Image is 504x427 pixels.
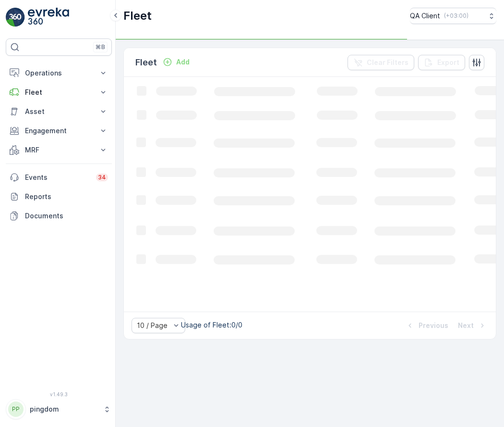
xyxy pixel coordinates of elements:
[6,206,112,226] a: Documents
[30,404,98,414] p: pingdom
[25,211,108,221] p: Documents
[25,88,93,97] p: Fleet
[6,168,112,187] a: Events34
[25,145,93,155] p: MRF
[98,174,106,181] p: 34
[419,321,448,330] p: Previous
[96,43,105,51] p: ⌘B
[176,57,190,67] p: Add
[418,55,465,70] button: Export
[457,320,488,331] button: Next
[410,11,440,21] p: QA Client
[6,102,112,121] button: Asset
[6,140,112,160] button: MRF
[6,391,112,397] span: v 1.49.3
[458,321,474,330] p: Next
[135,56,157,69] p: Fleet
[123,8,152,24] p: Fleet
[437,58,459,67] p: Export
[6,83,112,102] button: Fleet
[25,192,108,201] p: Reports
[181,320,242,330] p: Usage of Fleet : 0/0
[6,63,112,83] button: Operations
[159,56,193,68] button: Add
[6,121,112,140] button: Engagement
[25,107,93,116] p: Asset
[25,173,90,182] p: Events
[25,68,93,78] p: Operations
[410,8,496,24] button: QA Client(+03:00)
[6,399,112,419] button: PPpingdom
[6,187,112,206] a: Reports
[28,8,69,27] img: logo_light-DOdMpM7g.png
[444,12,468,20] p: ( +03:00 )
[404,320,449,331] button: Previous
[367,58,408,67] p: Clear Filters
[6,8,25,27] img: logo
[348,55,414,70] button: Clear Filters
[8,402,24,417] div: PP
[25,126,93,136] p: Engagement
